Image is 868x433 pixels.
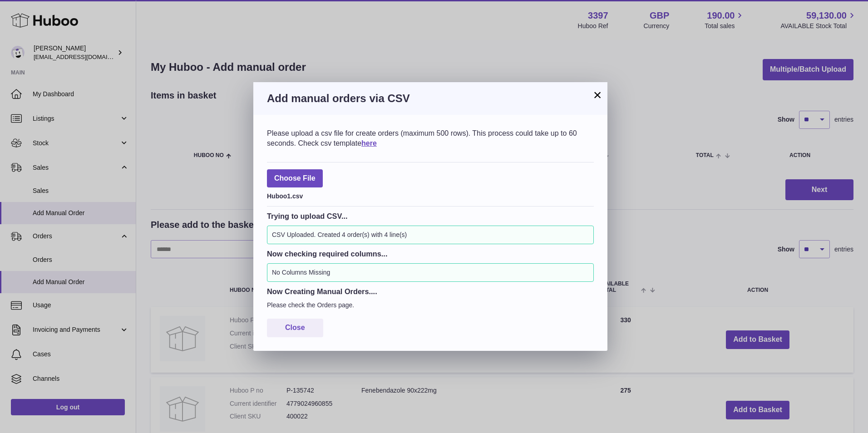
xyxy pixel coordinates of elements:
h3: Trying to upload CSV... [267,211,594,221]
span: Close [285,324,305,331]
div: No Columns Missing [267,263,594,282]
span: Choose File [267,169,323,188]
button: Close [267,319,323,337]
p: Please check the Orders page. [267,301,594,310]
div: CSV Uploaded. Created 4 order(s) with 4 line(s) [267,226,594,244]
h3: Now Creating Manual Orders.... [267,286,594,296]
div: Please upload a csv file for create orders (maximum 500 rows). This process could take up to 60 s... [267,128,594,148]
button: × [592,89,603,100]
h3: Add manual orders via CSV [267,91,594,106]
div: Huboo1.csv [267,190,594,201]
h3: Now checking required columns... [267,249,594,259]
a: here [361,139,377,147]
